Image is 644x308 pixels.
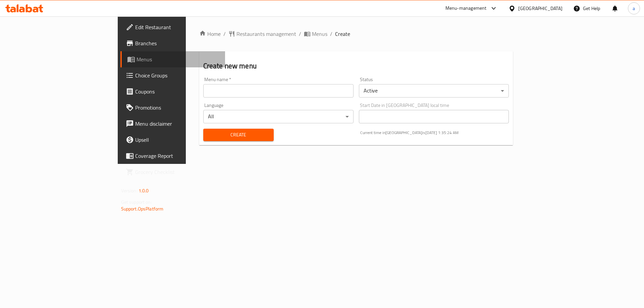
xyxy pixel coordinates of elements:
span: Create [335,30,350,38]
span: Coverage Report [135,152,220,160]
div: Active [359,84,509,98]
span: Promotions [135,104,220,112]
a: Menus [304,30,327,38]
a: Grocery Checklist [120,164,225,180]
span: Menus [137,55,220,63]
span: Get support on: [121,198,152,206]
span: Choice Groups [135,71,220,79]
span: Grocery Checklist [135,168,220,176]
p: Current time in [GEOGRAPHIC_DATA] is [DATE] 1:35:24 AM [360,130,509,136]
a: Restaurants management [228,30,296,38]
span: Create [209,131,268,139]
a: Coupons [120,83,225,100]
div: Menu-management [445,4,487,12]
span: Menus [312,30,327,38]
a: Menu disclaimer [120,116,225,132]
a: Support.OpsPlatform [121,204,164,213]
span: Coupons [135,87,220,96]
a: Branches [120,35,225,51]
span: Restaurants management [236,30,296,38]
a: Choice Groups [120,67,225,83]
a: Upsell [120,132,225,148]
span: Branches [135,39,220,47]
span: Version: [121,186,138,195]
a: Coverage Report [120,148,225,164]
li: / [299,30,301,38]
li: / [330,30,332,38]
input: Please enter Menu name [203,84,354,98]
span: a [633,5,635,12]
div: [GEOGRAPHIC_DATA] [518,5,562,12]
span: Edit Restaurant [135,23,220,31]
span: Menu disclaimer [135,120,220,128]
h2: Create new menu [203,61,509,71]
a: Promotions [120,100,225,116]
a: Edit Restaurant [120,19,225,35]
button: Create [203,129,274,141]
div: All [203,110,354,123]
span: Upsell [135,136,220,144]
span: 1.0.0 [139,186,149,195]
nav: breadcrumb [199,30,513,38]
a: Menus [120,51,225,67]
